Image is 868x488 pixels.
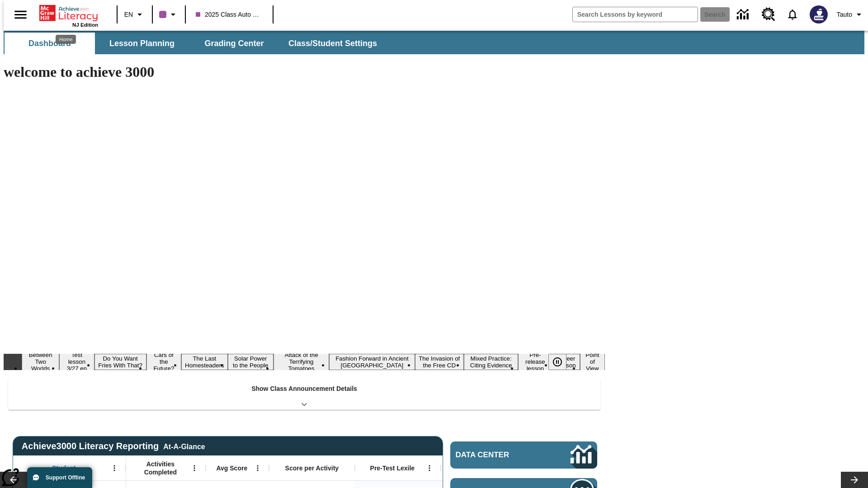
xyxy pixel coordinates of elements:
a: Home [39,4,98,22]
span: Data Center [456,450,540,460]
button: Open Menu [188,461,201,475]
span: Support Offline [46,474,85,481]
img: Avatar [810,5,828,23]
span: Dashboard [28,38,71,49]
p: Show Class Announcement Details [251,384,357,394]
button: Lesson carousel, Next [841,472,868,488]
span: Class/Student Settings [288,38,377,49]
button: Open side menu [7,1,34,28]
a: Data Center [731,2,756,27]
span: Score per Activity [285,464,339,472]
button: Slide 2 Test lesson 3/27 en [59,350,94,373]
button: Slide 5 The Last Homesteaders [181,354,228,370]
span: Student [52,464,75,472]
a: Resource Center, Will open in new tab [756,2,781,27]
button: Support Offline [27,467,92,488]
div: Home [56,35,76,44]
span: Achieve3000 Literacy Reporting [22,441,205,451]
span: Lesson Planning [109,38,175,49]
button: Slide 13 Point of View [580,350,605,373]
span: EN [124,10,133,19]
button: Slide 1 Between Two Worlds [22,350,59,373]
button: Open Menu [108,461,121,475]
button: Slide 9 The Invasion of the Free CD [415,354,464,370]
button: Profile/Settings [833,6,868,23]
button: Language: EN, Select a language [120,6,149,23]
a: Data Center [450,441,597,469]
button: Slide 10 Mixed Practice: Citing Evidence [464,354,518,370]
div: SubNavbar [4,31,864,54]
button: Class/Student Settings [281,33,384,54]
button: Slide 4 Cars of the Future? [146,350,181,373]
button: Grading Center [189,33,279,54]
a: Notifications [781,3,804,26]
button: Slide 3 Do You Want Fries With That? [94,354,146,370]
div: SubNavbar [4,33,385,54]
span: NJ Edition [72,22,98,28]
button: Pause [548,354,566,370]
button: Select a new avatar [804,3,833,26]
button: Lesson Planning [97,33,187,54]
h1: welcome to achieve 3000 [4,64,605,80]
span: Tauto [837,10,852,19]
button: Dashboard [5,33,95,54]
button: Slide 8 Fashion Forward in Ancient Rome [329,354,415,370]
button: Slide 11 Pre-release lesson [518,350,552,373]
span: Grading Center [204,38,264,49]
span: 2025 Class Auto Grade 13 [196,10,263,19]
button: Open Menu [251,461,264,475]
button: Open Menu [423,461,436,475]
span: Activities Completed [131,460,190,476]
div: At-A-Glance [163,441,205,451]
div: Pause [548,354,576,370]
button: Slide 7 Attack of the Terrifying Tomatoes [274,350,330,373]
button: Slide 6 Solar Power to the People [228,354,274,370]
span: Pre-Test Lexile [370,464,415,472]
button: Class color is purple. Change class color [156,6,182,23]
div: Home [39,3,98,28]
body: Maximum 600 characters Press Escape to exit toolbar Press Alt + F10 to reach toolbar [4,7,132,15]
input: search field [573,7,698,22]
div: Show Class Announcement Details [8,379,600,410]
span: Avg Score [216,464,247,472]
